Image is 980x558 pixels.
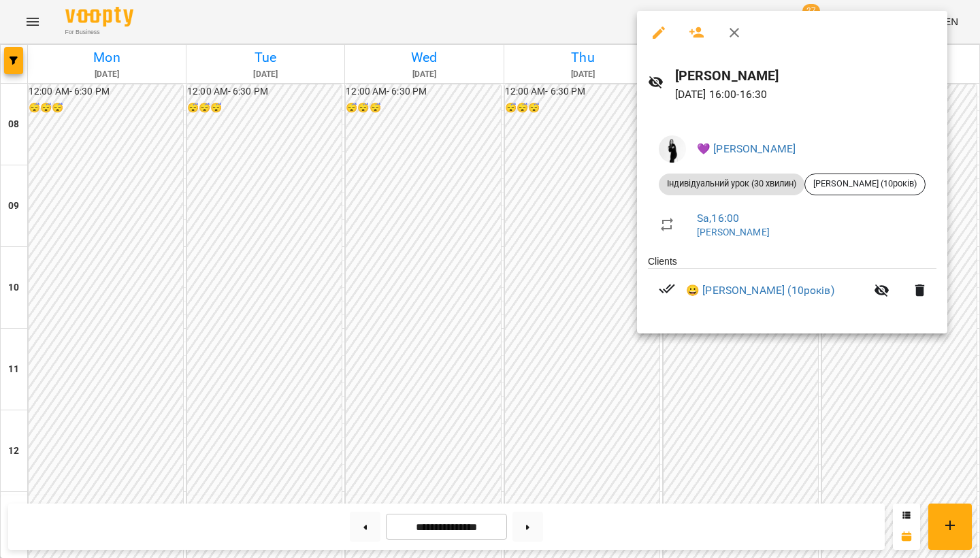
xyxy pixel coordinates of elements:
div: [PERSON_NAME] (10років) [804,174,926,195]
a: 💜 [PERSON_NAME] [697,142,796,155]
ul: Clients [648,255,936,318]
span: [PERSON_NAME] (10років) [805,178,925,190]
img: 041a4b37e20a8ced1a9815ab83a76d22.jpeg [659,135,686,163]
span: Індивідуальний урок (30 хвилин) [659,178,804,190]
svg: Paid [659,280,675,297]
a: [PERSON_NAME] [697,227,770,237]
a: 😀 [PERSON_NAME] (10років) [686,282,834,299]
a: Sa , 16:00 [697,212,739,225]
h6: [PERSON_NAME] [675,65,936,86]
p: [DATE] 16:00 - 16:30 [675,86,936,103]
